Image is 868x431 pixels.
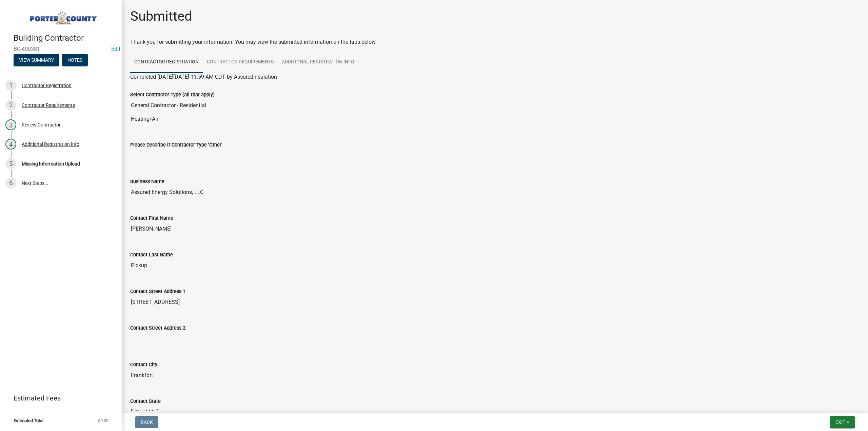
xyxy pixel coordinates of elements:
[130,143,222,148] label: Please Describe if Contractor Type 'Other'
[130,93,215,97] label: Select Contractor Type (all that apply)
[14,33,117,43] h4: Building Contractor
[5,158,16,169] div: 5
[5,100,16,111] div: 2
[22,161,80,166] div: Missing Information Upload
[130,216,173,221] label: Contact First Name
[22,83,72,88] div: Contractor Registration
[130,52,203,73] a: Contractor Registration
[135,416,158,428] button: Back
[5,139,16,150] div: 4
[62,58,88,63] wm-modal-confirm: Notes
[130,8,192,24] h1: Submitted
[130,253,173,257] label: Contact Last Name
[14,54,59,66] button: View Summary
[22,142,79,146] div: Additional Registration Info
[14,418,43,423] span: Estimated Total
[130,363,157,367] label: Contact City
[62,54,88,66] button: Notes
[111,46,120,52] a: Edit
[130,74,277,80] span: Completed [DATE][DATE] 11:59 AM CDT by AssuredInsulation
[835,419,845,425] span: Exit
[98,418,108,423] span: $0.00
[278,52,358,73] a: Additional Registration Info
[130,38,860,46] div: Thank you for submitting your information. You may view the submitted information on the tabs below.
[22,122,61,127] div: Review Contractor
[130,179,164,184] label: Business Name
[111,46,120,52] wm-modal-confirm: Edit Application Number
[5,80,16,91] div: 1
[14,58,59,63] wm-modal-confirm: Summary
[130,289,185,294] label: Contact Street Address 1
[130,326,185,331] label: Contact Street Address 2
[830,416,855,428] button: Exit
[14,7,111,26] img: Porter County, Indiana
[5,119,16,130] div: 3
[141,419,153,425] span: Back
[22,103,75,107] div: Contractor Requirements
[5,178,16,189] div: 6
[203,52,278,73] a: Contractor Requirements
[14,46,108,52] span: BC-400381
[130,399,161,404] label: Contact State
[5,391,111,405] a: Estimated Fees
